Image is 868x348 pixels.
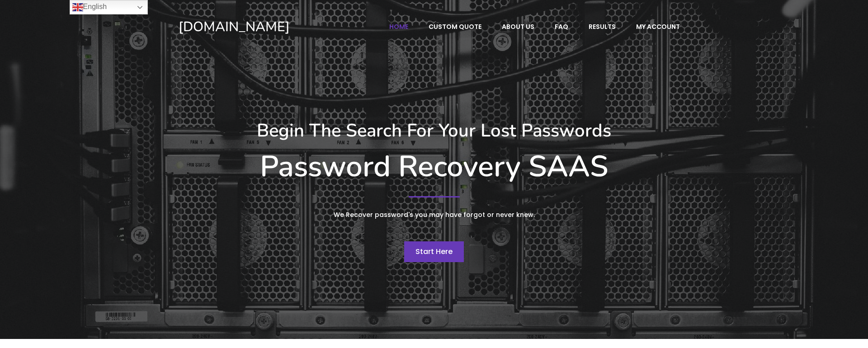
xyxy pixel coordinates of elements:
[627,18,689,35] a: My account
[179,149,689,184] h1: Password Recovery SAAS
[179,18,352,36] a: [DOMAIN_NAME]
[419,18,491,35] a: Custom Quote
[415,246,453,257] span: Start Here
[502,23,534,31] span: About Us
[492,18,544,35] a: About Us
[404,241,464,262] a: Start Here
[579,18,625,35] a: Results
[264,209,604,221] p: We Recover password's you may have forgot or never knew.
[545,18,578,35] a: FAQ
[429,23,481,31] span: Custom Quote
[636,23,680,31] span: My account
[380,18,418,35] a: Home
[589,23,616,31] span: Results
[389,23,408,31] span: Home
[555,23,568,31] span: FAQ
[179,120,689,141] h3: Begin The Search For Your Lost Passwords
[72,2,83,13] img: en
